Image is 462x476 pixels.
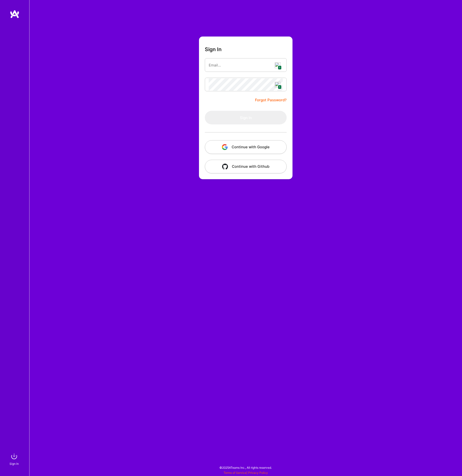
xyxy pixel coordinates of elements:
[10,10,19,19] img: logo
[224,471,246,475] a: Terms of Service
[278,65,282,70] span: 1
[209,59,283,71] input: Email...
[9,461,19,466] div: Sign In
[255,97,287,103] a: Forgot Password?
[205,160,287,173] button: Continue with Github
[222,144,228,150] img: icon
[224,471,268,475] span: |
[205,46,222,52] h3: Sign In
[10,451,19,466] a: sign inSign In
[29,461,462,474] div: © 2025 ATeams Inc., All rights reserved.
[278,85,282,89] span: 1
[275,62,281,68] img: npw-badge-icon.svg
[205,140,287,154] button: Continue with Google
[9,451,19,461] img: sign in
[222,164,228,169] img: icon
[205,111,287,124] button: Sign In
[248,471,268,475] a: Privacy Policy
[275,82,281,88] img: npw-badge-icon.svg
